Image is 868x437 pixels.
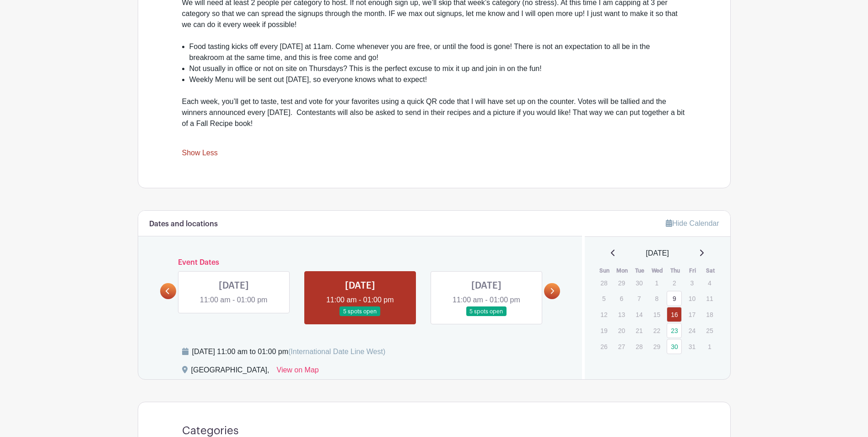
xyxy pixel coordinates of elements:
[631,291,647,306] p: 7
[182,149,218,160] a: Show Less
[702,291,717,306] p: 11
[666,266,684,275] th: Thu
[631,276,647,290] p: 30
[631,339,647,354] p: 28
[649,291,664,306] p: 8
[649,276,664,290] p: 1
[614,323,629,338] p: 20
[685,291,700,306] p: 10
[614,291,629,306] p: 6
[667,339,682,354] a: 30
[631,323,647,338] p: 21
[614,266,631,275] th: Mon
[631,307,647,322] p: 14
[684,266,702,275] th: Fri
[149,220,218,229] h6: Dates and locations
[666,219,719,227] a: Hide Calendar
[596,266,614,275] th: Sun
[685,339,700,354] p: 31
[702,339,717,354] p: 1
[685,276,700,290] p: 3
[646,248,669,259] span: [DATE]
[649,266,667,275] th: Wed
[701,266,719,275] th: Sat
[614,339,629,354] p: 27
[667,323,682,338] a: 23
[189,41,686,63] li: Food tasting kicks off every [DATE] at 11am. Come whenever you are free, or until the food is gon...
[189,63,686,74] li: Not usually in office or not on site on Thursdays? This is the perfect excuse to mix it up and jo...
[596,323,611,338] p: 19
[649,339,664,354] p: 29
[596,291,611,306] p: 5
[667,291,682,306] a: 9
[189,74,686,85] li: Weekly Menu will be sent out [DATE], so everyone knows what to expect!
[685,307,700,322] p: 17
[702,276,717,290] p: 4
[649,307,664,322] p: 15
[667,307,682,322] a: 16
[702,323,717,338] p: 25
[667,276,682,290] p: 2
[277,365,319,379] a: View on Map
[596,339,611,354] p: 26
[614,276,629,290] p: 29
[614,307,629,322] p: 13
[191,365,270,379] div: [GEOGRAPHIC_DATA],
[596,307,611,322] p: 12
[702,307,717,322] p: 18
[631,266,649,275] th: Tue
[288,348,385,355] span: (International Date Line West)
[182,96,686,129] div: Each week, you’ll get to taste, test and vote for your favorites using a quick QR code that I wil...
[192,346,386,357] div: [DATE] 11:00 am to 01:00 pm
[649,323,664,338] p: 22
[596,276,611,290] p: 28
[685,323,700,338] p: 24
[176,258,545,267] h6: Event Dates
